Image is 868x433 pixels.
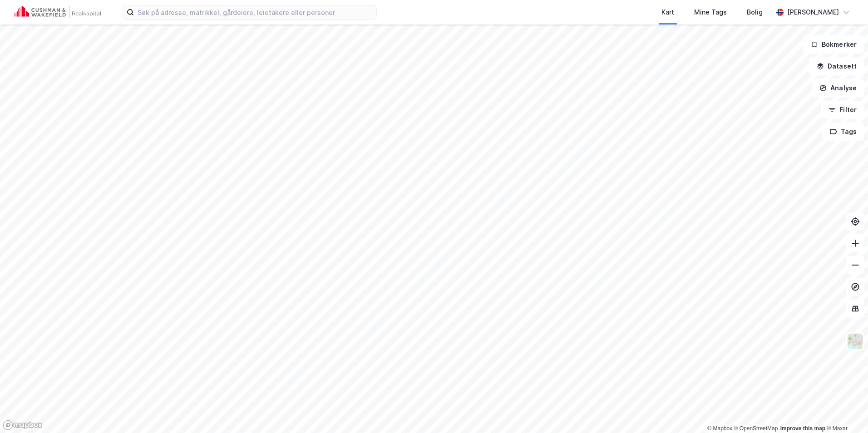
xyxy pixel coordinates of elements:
[787,7,839,18] div: [PERSON_NAME]
[694,7,727,18] div: Mine Tags
[821,101,864,119] button: Filter
[780,425,825,432] a: Improve this map
[747,7,763,18] div: Bolig
[803,35,864,54] button: Bokmerker
[3,420,43,430] a: Mapbox homepage
[847,333,864,350] img: Z
[822,123,864,141] button: Tags
[823,389,868,433] iframe: Chat Widget
[812,79,864,97] button: Analyse
[734,425,778,432] a: OpenStreetMap
[661,7,674,18] div: Kart
[809,57,864,75] button: Datasett
[823,389,868,433] div: Kontrollprogram for chat
[134,5,376,19] input: Søk på adresse, matrikkel, gårdeiere, leietakere eller personer
[707,425,732,432] a: Mapbox
[15,6,101,19] img: cushman-wakefield-realkapital-logo.202ea83816669bd177139c58696a8fa1.svg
